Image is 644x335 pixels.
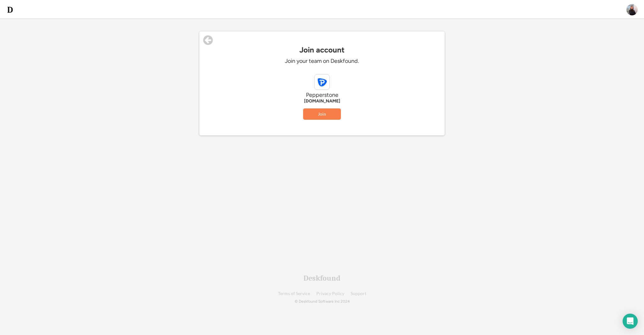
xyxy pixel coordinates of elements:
div: Deskfound [303,274,341,282]
img: ACg8ocJi6T_xYuPFr-Ajl4yI8BC_myQqVwMMiVJEarkX-GL3x2eWHabv=s96-c [626,4,638,15]
button: Join [303,108,341,120]
a: Support [351,291,366,296]
div: Join account [199,46,445,54]
a: Terms of Service [278,291,310,296]
div: Pepperstone [228,91,416,99]
div: Open Intercom Messenger [623,314,638,329]
a: Privacy Policy [316,291,344,296]
div: Join your team on Deskfound. [228,58,416,65]
img: pepperstone.com [314,74,330,90]
div: [DOMAIN_NAME] [228,99,416,104]
img: d-whitebg.png [6,6,14,14]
